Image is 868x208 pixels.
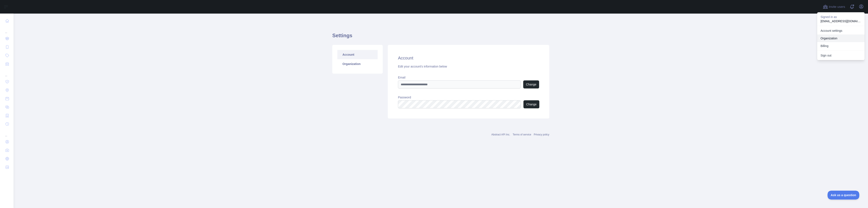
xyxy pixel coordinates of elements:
[828,191,860,200] iframe: Toggle Customer Support
[821,19,861,23] p: [EMAIL_ADDRESS][DOMAIN_NAME]
[534,133,549,136] a: Privacy policy
[491,133,510,136] a: Abstract API Inc.
[523,80,539,88] button: Change
[822,3,846,10] button: Invite users
[398,75,539,80] label: Email
[817,34,865,42] a: Organization
[817,52,865,59] button: Sign out
[3,69,10,77] div: ...
[337,59,378,69] a: Organization
[523,100,539,108] button: Change
[398,95,539,99] label: Password
[817,42,865,50] button: Billing
[332,32,549,42] h1: Settings
[337,50,378,59] a: Account
[398,55,539,61] h2: Account
[817,27,865,34] a: Account settings
[513,133,531,136] a: Terms of service
[3,129,10,137] div: ...
[3,25,10,34] div: ...
[829,4,845,9] span: Invite users
[821,15,861,19] p: Signed in as
[398,64,539,69] div: Edit your account's information below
